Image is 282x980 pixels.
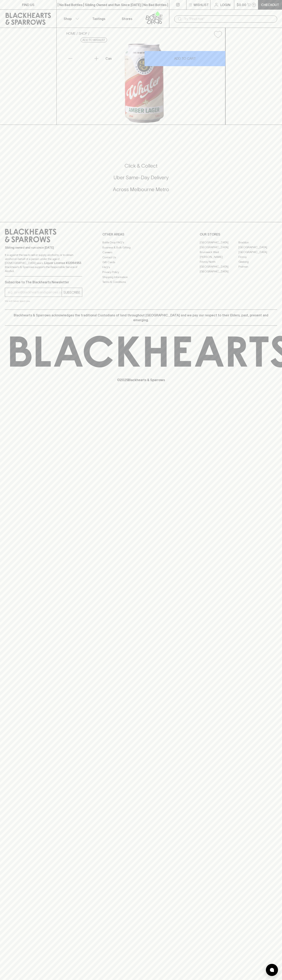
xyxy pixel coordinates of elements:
a: HOME [66,32,76,35]
a: SHOP [79,32,87,35]
a: Fitzroy North [200,259,238,264]
p: Blackhearts & Sparrows acknowledges the traditional Custodians of land throughout [GEOGRAPHIC_DAT... [8,313,274,322]
a: Privacy Policy [102,270,180,275]
p: Wishlist [194,2,209,7]
p: Tastings [92,16,105,21]
a: [GEOGRAPHIC_DATA] [238,250,277,254]
p: It is against the law to sell or supply alcohol to, or to obtain alcohol on behalf of a person un... [5,253,82,273]
p: Subscribe to The Blackhearts Newsletter [5,280,82,285]
p: 0 [253,4,255,6]
a: FAQ's [102,265,180,270]
a: Careers [102,250,180,255]
a: [GEOGRAPHIC_DATA] [200,240,238,245]
p: We will never spam you [5,299,82,303]
a: Prahran [238,264,277,269]
p: Checkout [261,2,279,7]
a: Bottle Drop FAQ's [102,240,180,245]
h5: Uber Same-Day Delivery [5,174,277,181]
img: bubble-icon [270,968,274,972]
a: [PERSON_NAME] [200,254,238,259]
button: SUBSCRIBE [62,288,82,297]
button: Add to wishlist [81,38,107,42]
a: Stores [113,10,141,28]
div: Call to action block [5,146,277,214]
a: Terms & Conditions [102,280,180,285]
a: [GEOGRAPHIC_DATA] [238,245,277,250]
img: 77315.png [63,41,225,125]
a: Tastings [85,10,113,28]
a: Contact Us [102,255,180,260]
p: Login [220,2,230,7]
div: Can [104,54,144,63]
p: Sibling owned and run since [DATE] [5,246,82,250]
a: Brunswick West [200,250,238,254]
p: OUR STORES [200,232,277,237]
button: ADD TO CART [145,51,225,66]
p: FIND US [22,2,34,7]
strong: Liquor License #32064953 [44,261,81,265]
p: Shop [64,16,72,21]
a: Braddon [238,240,277,245]
p: ADD TO CART [174,56,196,61]
a: Shipping Information [102,275,180,279]
button: Shop [57,10,85,28]
a: Business & Bulk Gifting [102,245,180,250]
p: OTHER AREAS [102,232,180,237]
input: Try "Pinot noir" [184,16,274,22]
h5: Across Melbourne Metro [5,186,277,193]
a: Fitzroy [238,254,277,259]
p: Can [105,56,112,61]
a: [GEOGRAPHIC_DATA] [200,269,238,274]
p: SUBSCRIBE [63,290,80,295]
h5: Click & Collect [5,163,277,169]
button: Add to wishlist [212,29,224,40]
p: Stores [122,16,132,21]
a: [GEOGRAPHIC_DATA] [200,264,238,269]
input: e.g. jane@blackheartsandsparrows.com.au [8,289,62,296]
a: Gift Cards [102,260,180,265]
a: [GEOGRAPHIC_DATA] [200,245,238,250]
p: $0.00 [237,2,246,7]
a: Geelong [238,259,277,264]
